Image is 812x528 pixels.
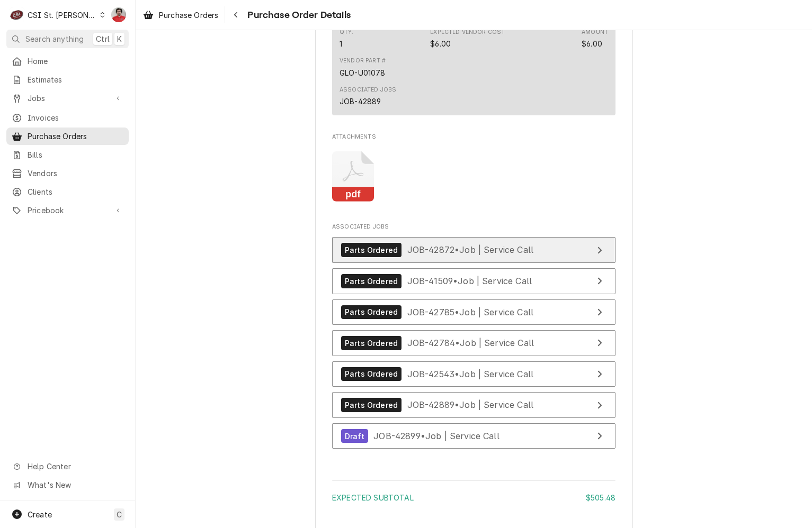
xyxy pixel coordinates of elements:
[6,89,129,107] a: Go to Jobs
[341,305,401,320] div: Parts Ordered
[28,131,123,142] span: Purchase Orders
[332,133,615,141] span: Attachments
[6,165,129,182] a: Vendors
[332,133,615,210] div: Attachments
[6,146,129,163] a: Bills
[430,38,451,49] div: Expected Vendor Cost
[28,74,123,85] span: Estimates
[340,96,381,107] div: JOB-42889
[407,399,534,410] span: JOB-42889 • Job | Service Call
[340,57,386,65] div: Vendor Part #
[6,128,129,145] a: Purchase Orders
[341,367,401,381] div: Parts Ordered
[340,28,354,49] div: Quantity
[28,93,108,104] span: Jobs
[582,28,608,37] div: Amount
[332,268,615,294] a: View Job
[159,10,218,21] span: Purchase Orders
[332,223,615,231] span: Associated Jobs
[28,479,122,490] span: What's New
[332,299,615,325] a: View Job
[6,476,129,494] a: Go to What's New
[332,330,615,356] a: View Job
[244,8,351,22] span: Purchase Order Details
[341,243,401,257] div: Parts Ordered
[332,237,615,263] a: View Job
[28,112,123,123] span: Invoices
[6,71,129,88] a: Estimates
[407,338,534,348] span: JOB-42784 • Job | Service Call
[341,274,401,288] div: Parts Ordered
[341,429,368,443] div: Draft
[227,6,244,23] button: Navigate back
[28,461,122,472] span: Help Center
[407,244,534,255] span: JOB-42872 • Job | Service Call
[407,368,534,379] span: JOB-42543 • Job | Service Call
[6,109,129,126] a: Invoices
[96,33,110,44] span: Ctrl
[341,398,401,412] div: Parts Ordered
[28,510,52,519] span: Create
[332,392,615,418] a: View Job
[340,86,396,94] div: Associated Jobs
[6,30,129,48] button: Search anythingCtrlK
[139,6,222,24] a: Purchase Orders
[111,7,126,22] div: Nicholas Faubert's Avatar
[28,149,123,160] span: Bills
[6,183,129,201] a: Clients
[332,493,414,502] span: Expected Subtotal
[430,28,505,37] div: Expected Vendor Cost
[373,431,499,441] span: JOB-42899 • Job | Service Call
[117,509,122,520] span: C
[407,276,532,286] span: JOB-41509 • Job | Service Call
[28,56,123,67] span: Home
[341,336,401,350] div: Parts Ordered
[6,458,129,475] a: Go to Help Center
[332,361,615,387] a: View Job
[6,52,129,70] a: Home
[340,38,342,49] div: Quantity
[25,33,84,44] span: Search anything
[582,28,608,49] div: Amount
[586,492,615,503] div: $505.48
[28,168,123,179] span: Vendors
[28,10,96,21] div: CSI St. [PERSON_NAME]
[332,476,615,511] div: Amount Summary
[10,7,24,22] div: CSI St. Louis's Avatar
[430,28,505,49] div: Expected Vendor Cost
[340,67,386,78] div: GLO-U01078
[6,202,129,219] a: Go to Pricebook
[340,28,354,37] div: Qty.
[111,7,126,22] div: NF
[10,7,24,22] div: C
[332,492,615,503] div: Subtotal
[28,186,123,197] span: Clients
[332,143,615,210] span: Attachments
[332,423,615,449] a: View Job
[332,223,615,454] div: Associated Jobs
[332,151,374,202] button: pdf
[117,33,122,44] span: K
[582,38,602,49] div: Amount
[28,205,108,216] span: Pricebook
[407,306,534,317] span: JOB-42785 • Job | Service Call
